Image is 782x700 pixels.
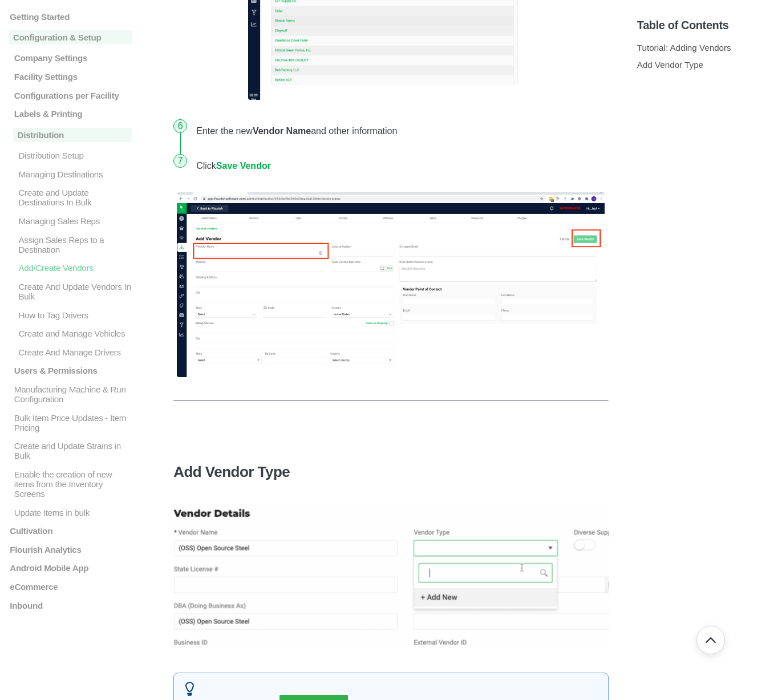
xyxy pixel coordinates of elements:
a: Users & Permissions [9,366,132,375]
p: Create and Update Strains in Bulk [13,441,132,460]
img: vt.gif [173,507,609,648]
strong: Vendor Name [253,126,311,136]
p: Configurations per Facility [13,90,132,100]
a: Create And Update Vendors In Bulk [9,281,132,301]
p: Labels & Printing [13,109,132,119]
img: screen-shot-2021-07-12-at-3-37-25-pm.png [177,192,605,377]
p: Update Items in bulk [13,507,132,517]
a: Create And Manage Drivers [9,347,132,357]
p: Enable the creation of new items from the Inventory Screens [13,469,132,498]
h3: Add Vendor Type [173,463,609,481]
a: Android Mobile App [9,563,132,573]
p: Create and Manage Vehicles [17,329,132,338]
a: Enable the creation of new items from the Inventory Screens [9,469,132,498]
p: Facility Settings [13,72,132,82]
p: Distribution [13,128,132,142]
a: Assign Sales Reps to a Destination [9,234,132,254]
a: Add Vendor Type [637,60,703,70]
span: Enter the new [196,124,311,137]
p: Assign Sales Reps to a Destination [17,234,132,254]
a: Update Items in bulk [9,507,132,517]
a: Manufacturing Machine & Run Configuration [9,385,132,404]
a: Distribution [9,128,132,142]
p: Managing Sales Reps [17,216,132,226]
p: Company Settings [13,53,132,63]
a: How to Tag Drivers [9,310,132,319]
a: Company Settings [9,53,132,63]
a: Facility Settings [9,72,132,82]
a: Flourish Analytics [9,544,132,554]
a: Managing Destinations [9,169,132,179]
span: Click [196,159,271,172]
p: Create and Update Destinations In Bulk [17,188,132,207]
a: Configuration & Setup [9,30,132,44]
a: Create and Update Strains in Bulk [9,441,132,460]
p: Distribution Setup [17,151,132,160]
a: Cultivation [9,526,132,536]
a: Create and Manage Vehicles [9,329,132,338]
a: Create and Update Destinations In Bulk [9,188,132,207]
h5: Table of Contents [637,19,773,32]
p: Users & Permissions [13,366,132,375]
p: How to Tag Drivers [17,310,132,319]
a: Inbound [9,600,132,610]
a: Managing Sales Reps [9,216,132,226]
p: Managing Destinations [17,169,132,179]
a: Tutorial: Adding Vendors [637,43,731,52]
li: and other information [192,111,609,146]
a: eCommerce [9,582,132,592]
a: Bulk Item Price Updates - Item Pricing [9,412,132,432]
p: Bulk Item Price Updates - Item Pricing [13,412,132,432]
a: Labels & Printing [9,109,132,119]
p: Create And Manage Drivers [17,347,132,357]
button: Go back to top of document [696,626,725,654]
img: start iorad content - don't remove it [173,400,609,401]
a: Configurations per Facility [9,90,132,100]
strong: Save Vendor [216,161,271,171]
a: Add/Create Vendors [9,263,132,273]
p: Create And Update Vendors In Bulk [17,281,132,301]
p: Manufacturing Machine & Run Configuration [13,385,132,404]
p: Add/Create Vendors [17,263,132,273]
a: Getting Started [9,11,132,21]
a: Distribution Setup [9,151,132,160]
